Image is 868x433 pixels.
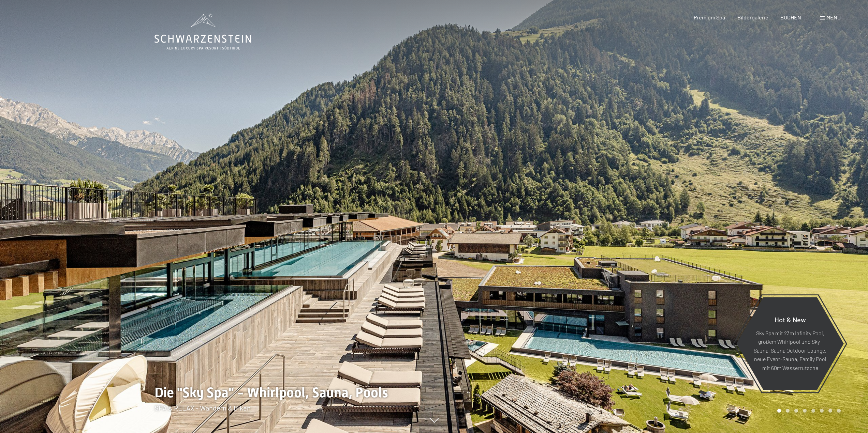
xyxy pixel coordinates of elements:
[775,315,806,323] span: Hot & New
[737,14,768,20] a: Bildergalerie
[820,409,824,413] div: Carousel Page 6
[826,14,841,20] span: Menü
[828,409,832,413] div: Carousel Page 7
[736,297,844,390] a: Hot & New Sky Spa mit 23m Infinity Pool, großem Whirlpool und Sky-Sauna, Sauna Outdoor Lounge, ne...
[753,328,827,372] p: Sky Spa mit 23m Infinity Pool, großem Whirlpool und Sky-Sauna, Sauna Outdoor Lounge, neue Event-S...
[777,409,781,413] div: Carousel Page 1 (Current Slide)
[694,14,725,20] a: Premium Spa
[780,14,801,20] a: BUCHEN
[786,409,790,413] div: Carousel Page 2
[794,409,798,413] div: Carousel Page 3
[775,409,841,413] div: Carousel Pagination
[803,409,807,413] div: Carousel Page 4
[837,409,841,413] div: Carousel Page 8
[811,409,815,413] div: Carousel Page 5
